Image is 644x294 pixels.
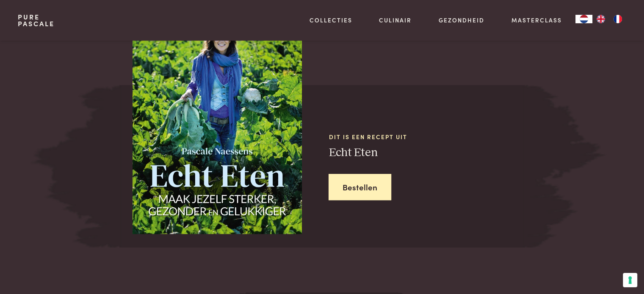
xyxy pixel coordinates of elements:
a: FR [609,15,626,23]
a: Bestellen [329,174,391,201]
a: Masterclass [511,16,562,25]
a: PurePascale [18,14,55,27]
a: NL [575,15,592,23]
a: EN [592,15,609,23]
a: Gezondheid [439,16,484,25]
button: Uw voorkeuren voor toestemming voor trackingtechnologieën [623,273,637,287]
a: Collecties [310,16,352,25]
ul: Language list [592,15,626,23]
span: Dit is een recept uit [329,132,525,141]
h3: Echt Eten [329,146,525,160]
aside: Language selected: Nederlands [575,15,626,23]
div: Language [575,15,592,23]
a: Culinair [379,16,412,25]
